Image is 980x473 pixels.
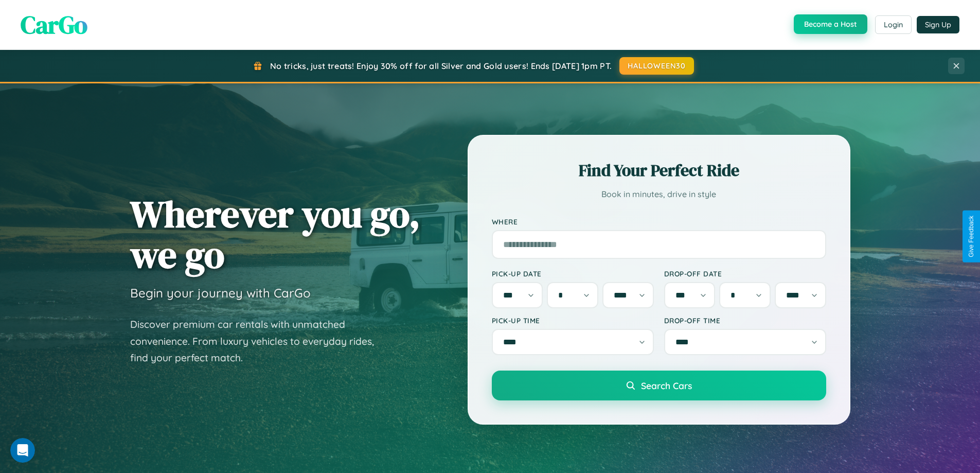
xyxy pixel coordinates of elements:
h2: Find Your Perfect Ride [492,159,826,182]
span: CarGo [21,8,87,42]
span: No tricks, just treats! Enjoy 30% off for all Silver and Gold users! Ends [DATE] 1pm PT. [270,61,612,71]
p: Book in minutes, drive in style [492,187,826,202]
button: Search Cars [492,371,826,400]
div: Give Feedback [968,216,975,257]
label: Pick-up Time [492,316,654,325]
label: Where [492,217,826,226]
h1: Wherever you go, we go [130,194,420,275]
button: Sign Up [917,16,959,33]
label: Pick-up Date [492,269,654,278]
h3: Begin your journey with CarGo [130,285,311,301]
button: Login [875,15,912,34]
iframe: Intercom live chat [10,438,35,463]
button: HALLOWEEN30 [619,57,694,75]
label: Drop-off Date [664,269,826,278]
label: Drop-off Time [664,316,826,325]
span: Search Cars [641,380,692,391]
p: Discover premium car rentals with unmatched convenience. From luxury vehicles to everyday rides, ... [130,316,387,366]
button: Become a Host [794,14,867,34]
